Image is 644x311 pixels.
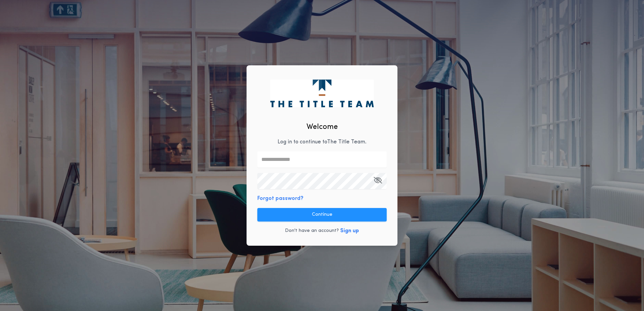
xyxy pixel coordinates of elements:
[285,228,339,234] p: Don't have an account?
[270,79,374,107] img: logo
[278,138,366,146] p: Log in to continue to The Title Team .
[257,208,387,221] button: Continue
[307,122,338,133] h2: Welcome
[257,195,303,203] button: Forgot password?
[340,227,359,235] button: Sign up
